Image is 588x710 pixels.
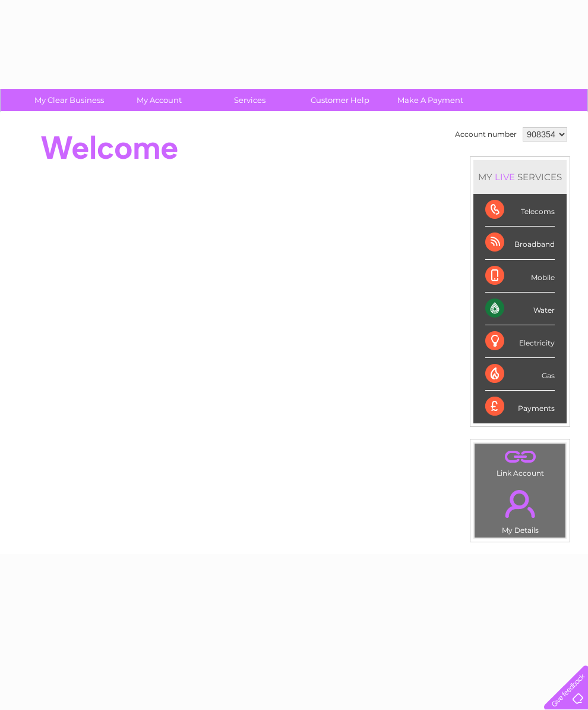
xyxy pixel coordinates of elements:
[474,443,566,480] td: Link Account
[485,194,555,227] div: Telecoms
[381,89,479,111] a: Make A Payment
[485,325,555,358] div: Electricity
[485,260,555,293] div: Mobile
[291,89,389,111] a: Customer Help
[20,89,118,111] a: My Clear Business
[201,89,299,111] a: Services
[485,391,555,423] div: Payments
[485,293,555,325] div: Water
[473,160,567,194] div: MY SERVICES
[485,227,555,259] div: Broadband
[478,483,562,524] a: .
[110,89,208,111] a: My Account
[485,358,555,391] div: Gas
[492,171,517,183] div: LIVE
[478,447,562,467] a: .
[474,480,566,538] td: My Details
[452,124,520,144] td: Account number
